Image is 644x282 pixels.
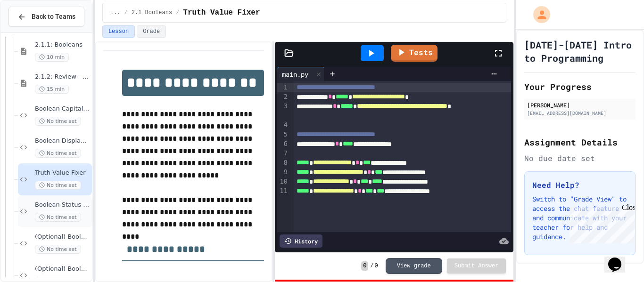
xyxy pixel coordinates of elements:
h1: [DATE]-[DATE] Intro to Programming [524,38,636,64]
span: Boolean Capitalizer [35,105,90,113]
button: Grade [137,25,166,38]
div: 10 [277,177,289,186]
h2: Your Progress [524,80,636,93]
button: Lesson [102,25,135,38]
h3: Need Help? [532,179,627,191]
button: View grade [386,258,442,274]
span: Boolean Status Checker [35,201,90,209]
div: No due date set [524,153,636,164]
div: My Account [523,4,553,25]
span: No time set [35,181,81,190]
span: No time set [35,117,81,126]
iframe: chat widget [604,244,635,273]
span: Truth Value Fixer [35,169,90,177]
span: (Optional) Boolean Logic Fixer [35,233,90,241]
span: 2.1.2: Review - Booleans [35,73,90,81]
span: Submit Answer [454,262,499,270]
span: No time set [35,213,81,222]
div: 9 [277,168,289,177]
span: 2.1 Booleans [132,9,172,16]
span: / [176,9,179,16]
div: main.py [277,69,313,79]
span: Truth Value Fixer [183,7,260,18]
span: (Optional) Boolean Data Converter [35,265,90,273]
span: / [370,262,373,270]
div: 8 [277,158,289,168]
div: [EMAIL_ADDRESS][DOMAIN_NAME] [527,110,633,117]
div: 4 [277,121,289,130]
span: 2.1.1: Booleans [35,41,90,49]
button: Submit Answer [447,258,506,274]
span: Back to Teams [32,12,75,22]
span: Boolean Display Board [35,137,90,145]
div: 1 [277,83,289,92]
div: [PERSON_NAME] [527,101,633,109]
div: 2 [277,92,289,102]
div: 6 [277,139,289,149]
span: 0 [375,262,378,270]
span: / [124,9,128,16]
iframe: chat widget [566,203,635,243]
div: 5 [277,130,289,139]
div: 7 [277,149,289,158]
span: 10 min [35,53,69,62]
span: 15 min [35,85,69,94]
div: History [280,234,322,248]
div: Chat with us now!Close [4,4,65,60]
h2: Assignment Details [524,136,636,149]
div: 11 [277,186,289,196]
p: Switch to "Grade View" to access the chat feature and communicate with your teacher for help and ... [532,194,627,242]
span: No time set [35,149,81,158]
div: main.py [277,67,325,81]
button: Back to Teams [8,7,84,27]
div: 3 [277,102,289,121]
span: No time set [35,245,81,254]
span: 0 [361,261,368,271]
a: Tests [391,45,438,62]
span: ... [110,9,121,16]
